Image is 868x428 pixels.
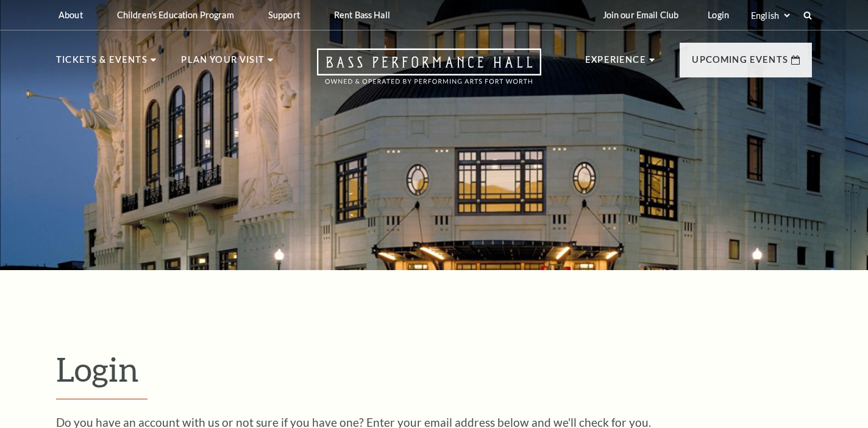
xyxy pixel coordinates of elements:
p: About [59,10,83,20]
p: Upcoming Events [692,52,788,74]
p: Plan Your Visit [181,52,265,74]
p: Support [268,10,300,20]
p: Do you have an account with us or not sure if you have one? Enter your email address below and we... [56,416,812,428]
span: Login [56,349,139,388]
p: Tickets & Events [56,52,148,74]
p: Rent Bass Hall [334,10,390,20]
select: Select: [749,10,792,21]
p: Children's Education Program [117,10,234,20]
p: Experience [585,52,646,74]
